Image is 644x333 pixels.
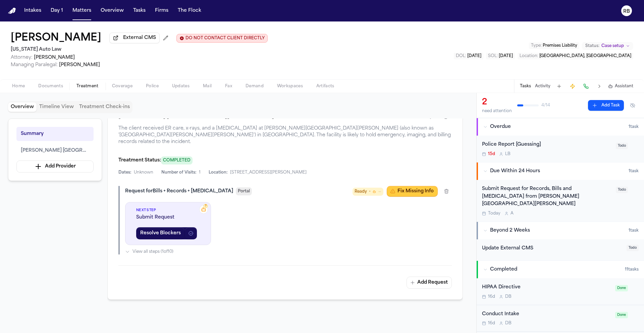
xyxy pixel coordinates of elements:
[11,46,268,54] h2: [US_STATE] Auto Law
[490,227,530,234] span: Beyond 2 Weeks
[490,124,511,130] span: Overdue
[629,124,639,130] span: 1 task
[225,84,232,89] span: Fax
[499,54,513,58] span: [DATE]
[490,266,517,273] span: Completed
[482,108,512,114] div: need attention
[486,53,515,59] button: Edit SOL: 2028-09-14
[8,8,16,14] img: Finch Logo
[59,62,100,67] span: [PERSON_NAME]
[488,294,495,299] span: 16d
[629,228,639,233] span: 1 task
[16,160,94,173] button: Add Provider
[535,84,550,89] button: Activity
[477,239,644,260] div: Open task: Update External CMS
[136,208,200,213] span: Next Step
[130,5,148,17] button: Tasks
[34,55,75,60] span: [PERSON_NAME]
[230,170,307,175] span: [STREET_ADDRESS][PERSON_NAME]
[205,204,207,208] span: ?
[477,136,644,162] div: Open task: Police Report [Guessing]
[543,44,577,48] span: Premises Liability
[511,211,514,216] span: A
[601,43,624,49] span: Case setup
[203,84,212,89] span: Mail
[125,249,452,254] button: View all steps (1of10)
[582,42,633,50] button: Change status from Case setup
[531,44,542,48] span: Type :
[520,54,538,58] span: Location :
[112,84,132,89] span: Coverage
[482,311,611,318] div: Conduct Intake
[490,168,540,175] span: Due Within 24 Hours
[568,82,577,91] button: Create Immediate Task
[627,245,639,251] span: Todo
[488,54,498,58] span: SOL :
[109,33,160,43] button: External CMS
[125,188,233,195] div: Request for Bills + Records + [MEDICAL_DATA]
[477,118,644,136] button: Overdue1task
[11,32,101,44] h1: [PERSON_NAME]
[505,294,512,299] span: D B
[585,43,599,49] span: Status:
[477,261,644,278] button: Completed11tasks
[277,84,303,89] span: Workspaces
[70,5,94,17] button: Matters
[16,144,94,158] button: [PERSON_NAME] [GEOGRAPHIC_DATA][PERSON_NAME]
[11,32,101,44] button: Edit matter name
[477,162,644,180] button: Due Within 24 Hours1task
[588,100,624,111] button: Add Task
[488,321,495,326] span: 16d
[488,151,495,157] span: 15d
[615,312,628,318] span: Done
[477,305,644,332] div: Open task: Conduct Intake
[316,84,334,89] span: Artifacts
[152,5,171,17] button: Firms
[456,54,466,58] span: DOL :
[118,158,161,163] span: Treatment Status:
[520,84,531,89] button: Tasks
[355,188,367,195] span: Ready
[185,36,265,41] span: DO NOT CONTACT CLIENT DIRECTLY
[123,35,156,41] span: External CMS
[76,102,132,112] button: Treatment Check-ins
[505,321,512,326] span: D B
[407,277,452,289] button: Add Request
[98,5,126,17] button: Overview
[541,103,550,108] span: 4 / 14
[482,185,612,208] div: Submit Request for Records, Bills and [MEDICAL_DATA] from [PERSON_NAME] [GEOGRAPHIC_DATA][PERSON_...
[236,187,252,195] button: Portal
[629,169,639,174] span: 1 task
[608,84,633,89] button: Assistant
[518,53,633,59] button: Edit Location: Detroit, MI
[488,211,500,216] span: Today
[161,156,193,164] span: COMPLETED
[175,5,204,17] button: The Flock
[11,62,58,67] span: Managing Paralegal:
[529,42,579,49] button: Edit Type: Premises Liability
[482,141,612,149] div: Police Report [Guessing]
[627,100,639,111] button: Hide completed tasks (⌘⇧H)
[118,170,131,175] span: Dates:
[616,187,628,193] span: Todo
[11,55,33,60] span: Attorney:
[539,54,631,58] span: [GEOGRAPHIC_DATA], [GEOGRAPHIC_DATA]
[199,170,201,175] span: 1
[48,5,66,17] button: Day 1
[16,127,94,141] button: Summary
[615,285,628,291] span: Done
[21,5,44,17] button: Intakes
[172,84,190,89] span: Updates
[8,102,37,112] button: Overview
[581,82,591,91] button: Make a Call
[118,125,452,145] span: The client received ER care, x-rays, and a [MEDICAL_DATA] at [PERSON_NAME][GEOGRAPHIC_DATA][PERSO...
[482,97,512,108] div: 2
[369,188,371,195] span: •
[616,143,628,149] span: Todo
